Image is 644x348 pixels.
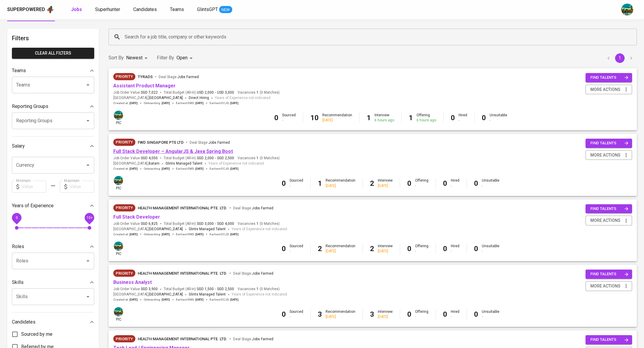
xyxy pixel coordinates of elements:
[238,287,280,292] span: Vacancies ( 0 Matches )
[326,183,355,188] div: [DATE]
[621,4,633,16] img: a5d44b89-0c59-4c54-99d0-a63b29d42bd3.jpg
[197,156,214,161] span: SGD 2,000
[615,53,625,63] button: page 1
[451,249,459,254] div: -
[233,206,273,210] span: Deal Stage :
[318,245,322,253] b: 2
[126,54,143,61] p: Newest
[138,75,153,79] span: Tyrads
[113,139,135,145] span: Priority
[290,249,303,254] div: -
[12,318,35,326] p: Candidates
[474,310,478,318] b: 0
[378,314,393,319] div: [DATE]
[407,310,411,318] b: 0
[95,6,121,13] a: Superhunter
[129,101,138,105] span: [DATE]
[190,140,230,145] span: Deal Stage :
[590,336,628,343] span: find talents
[490,118,507,123] div: -
[409,114,413,122] b: 1
[165,161,202,166] span: Glints Managed Talent
[195,167,204,171] span: [DATE]
[113,95,183,101] span: [GEOGRAPHIC_DATA] ,
[113,73,135,80] div: New Job received from Demand Team
[215,156,216,161] span: -
[113,161,160,167] span: [GEOGRAPHIC_DATA] ,
[176,167,204,171] span: Earliest EMD :
[95,7,120,12] span: Superhunter
[113,156,158,161] span: Job Order Value
[290,314,303,319] div: -
[415,309,428,319] div: Offering
[378,183,393,188] div: [DATE]
[219,7,232,13] span: NEW
[232,292,288,298] span: Years of Experience not indicated.
[233,337,273,341] span: Deal Stage :
[586,150,632,160] button: more actions
[482,178,499,188] div: Unsuitable
[113,110,124,126] div: pic
[590,205,628,212] span: find talents
[113,335,135,342] div: New Job received from Demand Team
[451,309,459,319] div: Hired
[586,139,632,148] button: find talents
[210,298,239,302] span: Earliest ECJD :
[195,232,204,236] span: [DATE]
[215,287,216,292] span: -
[113,270,135,276] span: Priority
[590,217,620,224] span: more actions
[7,6,45,13] div: Superpowered
[144,167,170,171] span: Onboarding :
[282,113,296,123] div: Sourced
[451,114,455,122] b: 0
[451,314,459,319] div: -
[451,183,459,188] div: -
[157,54,174,61] p: Filter By
[113,175,124,191] div: pic
[12,103,48,110] p: Reporting Groups
[189,96,209,100] span: Direct Hiring
[12,243,24,250] p: Roles
[197,287,214,292] span: SGD 1,500
[12,65,94,77] div: Teams
[113,336,135,342] span: Priority
[129,232,138,236] span: [DATE]
[170,6,185,13] a: Teams
[148,226,183,232] span: [GEOGRAPHIC_DATA]
[586,204,632,214] button: find talents
[129,298,138,302] span: [DATE]
[144,101,170,105] span: Onboarding :
[126,52,150,64] div: Newest
[148,161,160,167] span: Batam
[417,113,436,123] div: Offering
[590,86,620,93] span: more actions
[84,293,92,301] button: Open
[274,114,278,122] b: 0
[290,244,303,254] div: Sourced
[603,53,637,63] nav: pagination navigation
[164,156,234,161] span: Total Budget (All-In)
[482,309,499,319] div: Unsuitable
[138,337,227,341] span: HEALTH MANAGEMENT INTERNATIONAL PTE. LTD.
[21,331,52,338] span: Sourced by me
[113,101,138,105] span: Created at :
[215,221,216,226] span: -
[141,156,158,161] span: SGD 4,050
[195,101,204,105] span: [DATE]
[141,287,158,292] span: SGD 3,900
[318,179,322,188] b: 1
[86,215,92,219] span: 10+
[415,244,428,254] div: Offering
[12,316,94,328] div: Candidates
[415,183,428,188] div: -
[417,118,436,123] div: 6 hours ago
[451,178,459,188] div: Hired
[370,310,374,318] b: 3
[586,216,632,225] button: more actions
[415,249,428,254] div: -
[252,271,273,276] span: Jobs Farmed
[326,314,355,319] div: [DATE]
[586,73,632,82] button: find talents
[238,221,280,226] span: Vacancies ( 0 Matches )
